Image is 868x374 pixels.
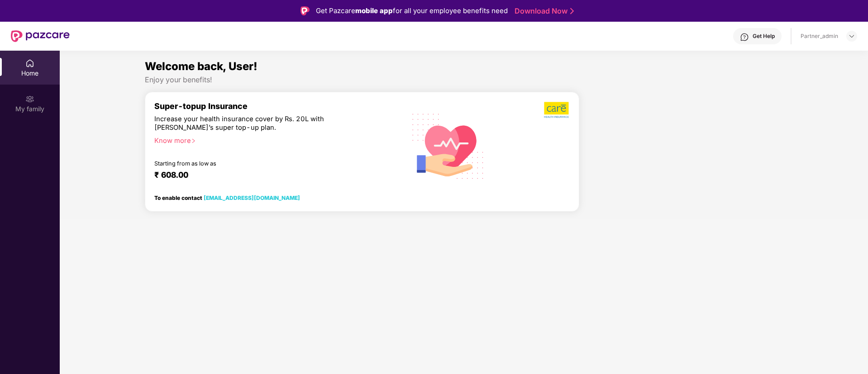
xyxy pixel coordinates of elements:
[204,194,300,201] a: [EMAIL_ADDRESS][DOMAIN_NAME]
[154,170,388,181] div: ₹ 608.00
[753,33,775,40] div: Get Help
[25,95,34,104] img: svg+xml;base64,PHN2ZyB3aWR0aD0iMjAiIGhlaWdodD0iMjAiIHZpZXdCb3g9IjAgMCAyMCAyMCIgZmlsbD0ibm9uZSIgeG...
[11,30,70,42] img: New Pazcare Logo
[154,115,358,133] div: Increase your health insurance cover by Rs. 20L with [PERSON_NAME]’s super top-up plan.
[515,6,571,16] a: Download Now
[154,160,358,166] div: Starting from as low as
[740,33,749,42] img: svg+xml;base64,PHN2ZyBpZD0iSGVscC0zMngzMiIgeG1sbnM9Imh0dHA6Ly93d3cudzMub3JnLzIwMDAvc3ZnIiB3aWR0aD...
[154,101,397,111] div: Super-topup Insurance
[848,33,855,40] img: svg+xml;base64,PHN2ZyBpZD0iRHJvcGRvd24tMzJ4MzIiIHhtbG5zPSJodHRwOi8vd3d3LnczLm9yZy8yMDAwL3N2ZyIgd2...
[145,75,783,85] div: Enjoy your benefits!
[300,6,310,15] img: Logo
[191,138,196,143] span: right
[405,102,491,189] img: svg+xml;base64,PHN2ZyB4bWxucz0iaHR0cDovL3d3dy53My5vcmcvMjAwMC9zdmciIHhtbG5zOnhsaW5rPSJodHRwOi8vd3...
[145,60,258,73] span: Welcome back, User!
[801,33,838,40] div: Partner_admin
[355,6,393,15] strong: mobile app
[544,101,570,118] img: b5dec4f62d2307b9de63beb79f102df3.png
[570,6,574,16] img: Stroke
[316,5,508,16] div: Get Pazcare for all your employee benefits need
[154,194,300,201] div: To enable contact
[154,137,391,143] div: Know more
[25,59,34,68] img: svg+xml;base64,PHN2ZyBpZD0iSG9tZSIgeG1sbnM9Imh0dHA6Ly93d3cudzMub3JnLzIwMDAvc3ZnIiB3aWR0aD0iMjAiIG...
